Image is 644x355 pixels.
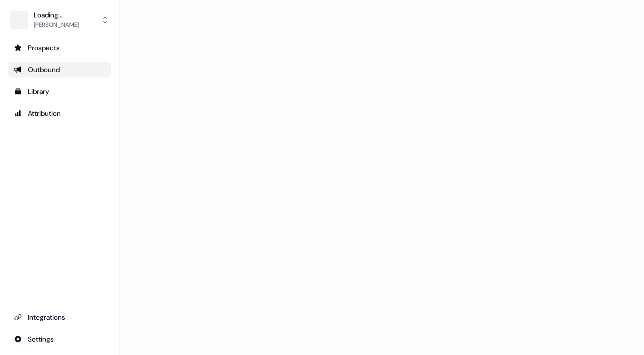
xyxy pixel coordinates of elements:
[8,331,111,347] a: Go to integrations
[34,10,79,20] div: Loading...
[14,334,105,344] div: Settings
[14,108,105,118] div: Attribution
[14,87,105,96] div: Library
[8,8,111,32] button: Loading...[PERSON_NAME]
[14,312,105,322] div: Integrations
[8,40,111,56] a: Go to prospects
[8,309,111,325] a: Go to integrations
[34,20,79,30] div: [PERSON_NAME]
[8,84,111,99] a: Go to templates
[8,105,111,121] a: Go to attribution
[8,62,111,78] a: Go to outbound experience
[14,43,105,53] div: Prospects
[14,65,105,75] div: Outbound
